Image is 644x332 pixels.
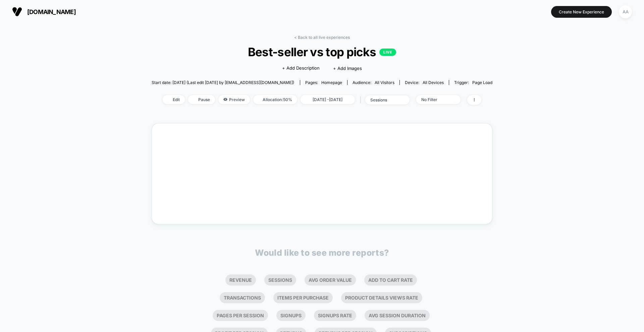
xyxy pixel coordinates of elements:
span: [DOMAIN_NAME] [27,8,76,15]
li: Transactions [220,292,265,303]
span: Pause [188,95,215,104]
li: Add To Cart Rate [364,274,417,285]
span: Page Load [472,80,492,85]
button: [DOMAIN_NAME] [10,6,78,17]
p: LIVE [379,49,396,56]
span: + Add Images [333,66,362,71]
span: | [358,95,365,105]
li: Avg Order Value [305,274,356,285]
span: + Add Description [282,65,320,72]
span: Edit [163,95,185,104]
li: Avg Session Duration [365,310,430,321]
span: homepage [321,80,342,85]
li: Items Per Purchase [273,292,333,303]
div: AA [619,5,632,18]
li: Product Details Views Rate [341,292,422,303]
li: Revenue [225,274,256,285]
img: Visually logo [12,7,22,17]
li: Signups [276,310,306,321]
div: No Filter [421,97,448,102]
div: Trigger: [454,80,492,85]
p: Would like to see more reports? [255,248,389,258]
span: Device: [399,80,449,85]
div: Pages: [305,80,342,85]
div: Audience: [353,80,394,85]
li: Sessions [264,274,296,285]
span: Best-seller vs top picks [169,45,476,59]
li: Signups Rate [314,310,356,321]
button: Create New Experience [551,6,612,18]
span: Allocation: 50% [253,95,297,104]
div: sessions [370,97,397,102]
li: Pages Per Session [213,310,268,321]
a: < Back to all live experiences [294,35,350,40]
span: Start date: [DATE] (Last edit [DATE] by [EMAIL_ADDRESS][DOMAIN_NAME]) [152,80,294,85]
span: Preview [218,95,250,104]
span: all devices [423,80,444,85]
span: All Visitors [375,80,394,85]
span: [DATE] - [DATE] [301,95,355,104]
button: AA [617,5,634,19]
